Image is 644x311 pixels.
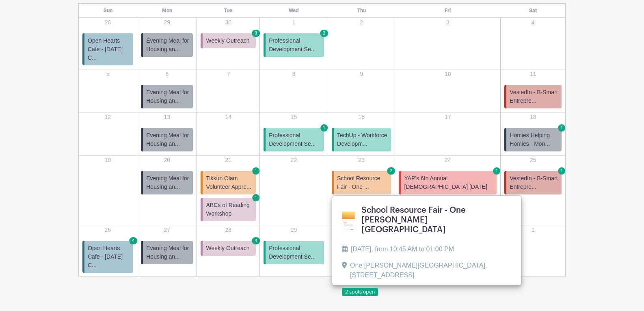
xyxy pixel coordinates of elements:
p: 5 [79,70,136,78]
span: 1 [320,124,328,132]
p: 19 [79,156,136,164]
span: Tikkun Olam Volunteer Appre... [206,174,253,191]
p: 30 [197,18,259,27]
span: Open Hearts Cafe - [DATE] C... [88,244,130,270]
span: 2 [387,167,395,175]
a: Professional Development Se... 2 [264,33,324,57]
span: Professional Development Se... [269,244,321,261]
p: 28 [197,226,259,234]
p: 29 [138,18,196,27]
th: Mon [137,4,197,18]
span: 2 [320,30,328,37]
p: 20 [138,156,196,164]
a: Evening Meal for Housing an... [141,85,193,108]
p: 16 [328,113,394,121]
p: 15 [260,113,327,121]
p: 17 [395,113,500,121]
span: ABCs of Reading Workshop [206,201,253,218]
p: 27 [138,226,196,234]
span: School Resource Fair - One ... [337,174,388,191]
p: 3 [395,18,500,27]
span: 1 [252,194,259,201]
a: ABCs of Reading Workshop 1 [201,198,256,221]
th: Sun [79,4,137,18]
a: School Resource Fair - One ... 2 [332,171,391,194]
th: Fri [395,4,501,18]
a: Open Hearts Cafe - [DATE] C... [82,33,133,65]
p: 12 [79,113,136,121]
p: 29 [260,226,327,234]
p: 11 [501,70,565,78]
span: 1 [252,167,259,175]
span: 1 [558,167,565,175]
a: YAP's 6th Annual [DEMOGRAPHIC_DATA] [DATE] 1 [399,171,497,194]
a: Homies Helping Homies - Mon... 1 [504,128,562,151]
span: 2 spots open [342,288,378,296]
p: 23 [328,156,394,164]
span: Professional Development Se... [269,131,321,148]
p: 7 [197,70,259,78]
span: Weekly Outreach [206,37,249,45]
p: 10 [395,70,500,78]
span: Evening Meal for Housing an... [146,244,190,261]
p: 6 [138,70,196,78]
p: 26 [79,226,136,234]
a: TechUp - Workforce Developm... [332,128,391,151]
a: Professional Development Se... 1 [264,128,324,151]
p: 14 [197,113,259,121]
a: VestedIn - B-Smart Entrepre... 1 [504,171,562,194]
a: VestedIn - B-Smart Entrepre... [504,85,562,108]
th: Wed [260,4,328,18]
p: 28 [79,18,136,27]
p: 22 [260,156,327,164]
p: 30 [328,226,394,234]
span: 3 [252,30,260,37]
span: VestedIn - B-Smart Entrepre... [510,88,558,105]
p: 1 [501,226,565,234]
p: 2 [328,18,394,27]
p: 13 [138,113,196,121]
span: 1 [558,124,565,132]
p: 25 [501,156,565,164]
a: Evening Meal for Housing an... [141,171,193,194]
span: YAP's 6th Annual [DEMOGRAPHIC_DATA] [DATE] [404,174,493,191]
a: Open Hearts Cafe - [DATE] C... 4 [82,241,133,273]
p: 8 [260,70,327,78]
span: 4 [252,237,260,244]
a: Evening Meal for Housing an... [141,128,193,151]
p: 1 [260,18,327,27]
span: Open Hearts Cafe - [DATE] C... [88,37,130,62]
th: Sat [501,4,566,18]
span: Professional Development Se... [269,37,321,54]
a: Tikkun Olam Volunteer Appre... 1 [201,171,256,194]
a: Weekly Outreach 4 [201,241,256,256]
a: Evening Meal for Housing an... [141,33,193,57]
p: 18 [501,113,565,121]
span: 4 [129,237,137,244]
p: 21 [197,156,259,164]
a: Professional Development Se... [264,241,324,264]
a: Evening Meal for Housing an... [141,241,193,264]
span: VestedIn - B-Smart Entrepre... [510,174,558,191]
p: 4 [501,18,565,27]
th: Tue [197,4,260,18]
span: Evening Meal for Housing an... [146,131,190,148]
th: Thu [328,4,395,18]
span: Evening Meal for Housing an... [146,37,190,54]
span: TechUp - Workforce Developm... [337,131,388,148]
span: Evening Meal for Housing an... [146,174,190,191]
p: 9 [328,70,394,78]
p: 24 [395,156,500,164]
span: Weekly Outreach [206,244,249,253]
span: 1 [493,167,500,175]
span: Homies Helping Homies - Mon... [510,131,558,148]
a: Weekly Outreach 3 [201,33,256,48]
span: Evening Meal for Housing an... [146,88,190,105]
